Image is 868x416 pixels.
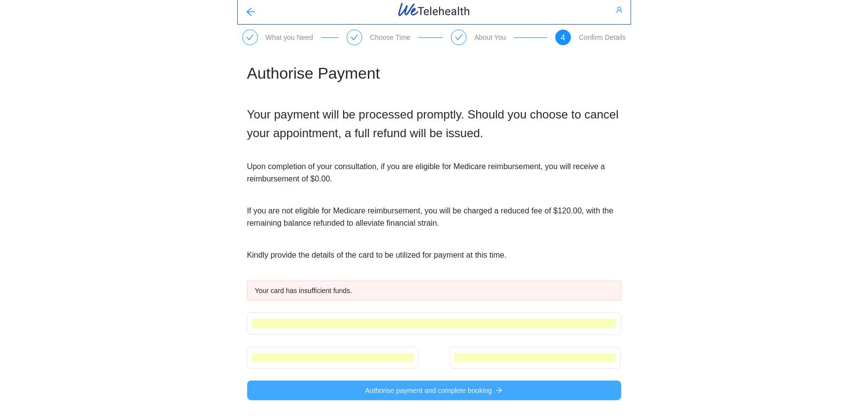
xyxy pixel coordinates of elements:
div: What you Need [266,33,314,41]
h2: Your payment will be processed promptly. Should you choose to cancel your appointment, a full ref... [247,105,621,142]
p: Upon completion of your consultation, if you are eligible for Medicare reimbursement, you will re... [247,160,621,185]
div: Your card has insufficient funds. [255,285,613,296]
iframe: 安全到期日输入框 [252,353,414,362]
span: check [351,33,358,41]
div: About You [475,33,506,41]
div: Choose Time [370,33,411,41]
span: 4 [561,33,565,42]
span: user [616,6,623,14]
span: arrow-left [246,7,256,18]
button: arrow-left [238,1,263,21]
button: user [608,2,631,18]
span: Authorise payment and complete booking [365,385,492,396]
span: check [246,33,254,41]
span: arrow-right [496,387,503,395]
span: check [455,33,463,41]
button: Authorise payment and complete bookingarrow-right [247,381,621,400]
img: WeTelehealth [397,1,471,18]
iframe: 安全 CVC 输入框 [454,353,616,362]
iframe: 安全卡号输入框 [252,319,616,328]
div: Confirm Details [579,33,626,41]
h1: Authorise Payment [247,61,621,86]
p: If you are not eligible for Medicare reimbursement, you will be charged a reduced fee of $ 120.00... [247,205,621,229]
p: Kindly provide the details of the card to be utilized for payment at this time. [247,249,621,261]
